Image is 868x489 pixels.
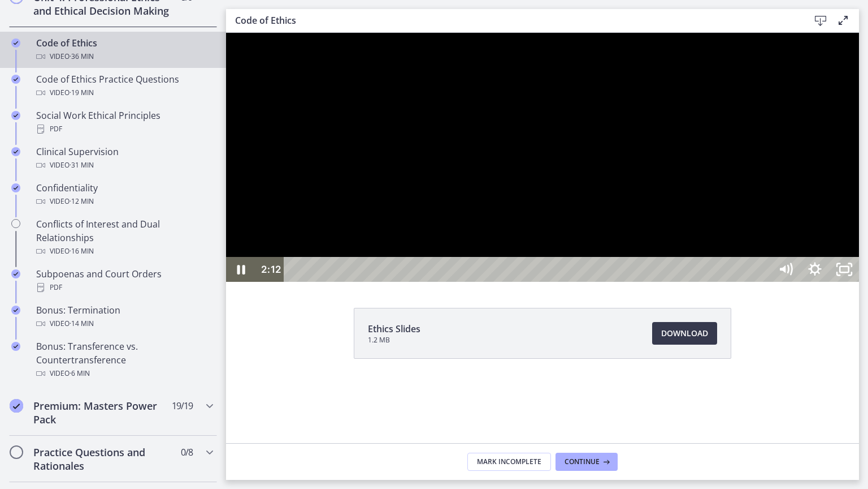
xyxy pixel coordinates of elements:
[661,327,708,340] span: Download
[36,181,212,208] div: Confidentiality
[11,183,20,192] i: Completed
[555,453,618,471] button: Continue
[36,86,212,100] div: Video
[36,195,212,208] div: Video
[11,342,20,351] i: Completed
[36,36,212,63] div: Code of Ethics
[11,111,20,120] i: Completed
[70,195,94,208] span: · 12 min
[11,38,20,48] i: Completed
[36,158,212,172] div: Video
[36,122,212,136] div: PDF
[70,367,90,380] span: · 6 min
[477,457,541,466] span: Mark Incomplete
[467,453,551,471] button: Mark Incomplete
[36,145,212,172] div: Clinical Supervision
[36,267,212,294] div: Subpoenas and Court Orders
[11,147,20,156] i: Completed
[36,281,212,294] div: PDF
[36,244,212,258] div: Video
[565,457,600,466] span: Continue
[33,399,171,426] h2: Premium: Masters Power Pack
[11,269,20,278] i: Completed
[70,317,94,331] span: · 14 min
[70,50,94,63] span: · 36 min
[172,399,193,413] span: 19 / 19
[70,158,94,172] span: · 31 min
[36,340,212,380] div: Bonus: Transference vs. Countertransference
[10,399,23,413] i: Completed
[235,14,791,27] h3: Code of Ethics
[11,306,20,315] i: Completed
[36,367,212,380] div: Video
[70,86,94,100] span: · 19 min
[36,217,212,258] div: Conflicts of Interest and Dual Relationships
[36,72,212,100] div: Code of Ethics Practice Questions
[226,33,859,282] iframe: Video Lesson
[36,303,212,331] div: Bonus: Termination
[33,445,171,473] h2: Practice Questions and Rationales
[36,50,212,63] div: Video
[652,322,717,345] a: Download
[70,244,94,258] span: · 16 min
[368,336,420,345] span: 1.2 MB
[36,109,212,136] div: Social Work Ethical Principles
[368,322,420,336] span: Ethics Slides
[181,445,193,459] span: 0 / 8
[545,224,574,249] button: Mute
[11,75,20,84] i: Completed
[604,224,633,249] button: Unfullscreen
[36,317,212,331] div: Video
[574,224,604,249] button: Show settings menu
